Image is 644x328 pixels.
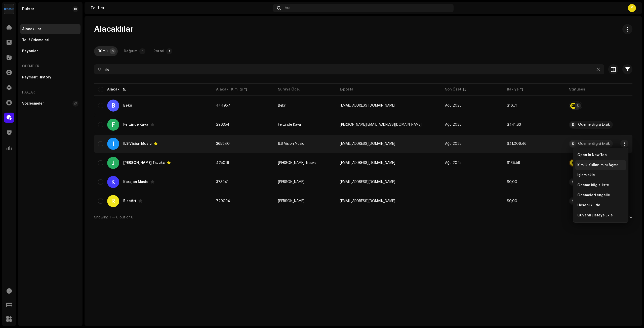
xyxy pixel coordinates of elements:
[22,49,38,53] div: Beyanlar
[577,163,619,167] span: Kimlik Kullanımını Açma
[577,203,600,207] span: Hesabı kilitle
[123,142,152,146] div: ILS Vision Music
[4,4,14,14] img: 1d4ab021-3d3a-477c-8d2a-5ac14ed14e8d
[577,153,607,157] span: Open In New Tab
[22,27,41,31] div: Alacaklılar
[216,180,229,184] span: 373941
[20,60,80,72] re-a-nav-header: Ödemeler
[278,123,301,126] span: Ferzinde Kaya
[216,142,230,146] span: 365840
[285,6,290,10] span: Ara
[20,99,80,109] re-m-nav-item: Sözleşmeler
[578,123,610,126] div: Ödeme Bilgisi Eksik
[445,199,448,203] span: —
[107,138,119,150] div: I
[578,142,610,146] div: Ödeme Bilgisi Eksik
[507,87,519,92] div: Bakiye
[577,183,609,187] span: Ödeme bilgisi iste
[22,102,44,106] div: Sözleşmeler
[340,161,395,165] span: music@ilsvision.com.tr
[577,213,613,217] span: Güvenli Listeye Ekle
[445,161,462,165] span: Ağu 2025
[216,199,230,203] span: 729094
[445,104,462,107] span: Ağu 2025
[340,180,395,184] span: aybek@ilsvision.com.tr
[216,87,243,92] div: Alacaklı Kimliği
[445,123,462,126] span: Ağu 2025
[22,75,51,79] div: Payment History
[577,173,595,177] span: İşlem ekle
[107,100,119,112] div: B
[507,104,517,107] span: $16,71
[107,87,122,92] div: Alacaklı
[94,64,604,74] input: Ara
[445,87,461,92] div: Son Özet
[507,199,517,203] span: $0,00
[22,7,34,11] div: Pulsar
[107,195,119,207] div: R
[153,46,164,56] div: Portal
[445,142,462,146] span: Ağu 2025
[20,72,80,82] re-m-nav-item: Payment History
[124,46,137,56] div: Dağıtım
[445,180,448,184] span: —
[91,6,271,10] div: Telifler
[123,199,136,203] div: RiseArt
[278,104,286,107] span: Bekir
[216,123,229,126] span: 296354
[166,48,172,54] p-badge: 1
[94,216,133,219] span: Showing 1 — 6 out of 6
[123,123,148,126] div: Ferzinde Kaya
[340,123,422,126] span: ferzinde.kaya@ilsvision.com.tr
[123,161,165,165] div: John's Backing Tracks
[340,199,395,203] span: anilsenarsoy@gmail.com
[507,161,520,165] span: $138,58
[628,4,636,12] div: Y
[20,46,80,56] re-m-nav-item: Beyanlar
[278,199,304,203] span: Anıl Şenarsoy
[278,161,316,165] span: John's Backing Tracks
[107,119,119,131] div: F
[107,157,119,169] div: J
[340,104,395,107] span: ilspulsar@gmail.com
[278,180,304,184] span: Aybek Yılmaz
[123,180,148,184] div: Karajan Music
[216,104,230,107] span: 444957
[107,176,119,188] div: K
[278,142,304,146] span: ILS Vision Music
[94,24,134,34] span: Alacaklılar
[216,161,229,165] span: 425016
[20,35,80,45] re-m-nav-item: Telif Ödemeleri
[110,48,116,54] p-badge: 6
[20,86,80,99] re-a-nav-header: Haklar
[507,180,517,184] span: $0,00
[98,46,108,56] div: Tümü
[22,38,49,42] div: Telif Ödemeleri
[123,104,132,107] div: Bekir
[139,48,145,54] p-badge: 5
[577,193,610,197] span: Ödemeleri engelle
[507,123,521,126] span: $441,83
[507,142,527,146] span: $41.006,46
[340,142,395,146] span: muhasebe@ilsvision.com.tr
[20,24,80,34] re-m-nav-item: Alacaklılar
